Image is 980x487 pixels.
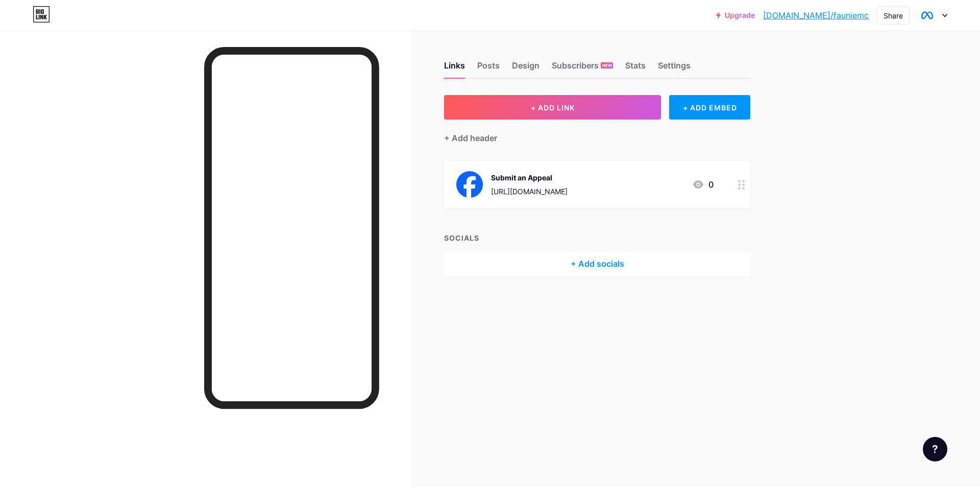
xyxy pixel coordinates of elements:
[444,251,750,276] div: + Add socials
[444,95,661,120] button: + ADD LINK
[444,132,497,144] div: + Add header
[917,6,937,25] img: Faunie Mccullough
[456,171,483,198] img: Submit an Appeal
[602,62,612,68] span: NEW
[491,172,568,183] div: Submit an Appeal
[444,59,465,78] div: Links
[531,103,575,112] span: + ADD LINK
[444,233,750,243] div: SOCIALS
[477,59,500,78] div: Posts
[716,11,755,19] a: Upgrade
[692,178,714,191] div: 0
[625,59,646,78] div: Stats
[763,9,869,21] a: [DOMAIN_NAME]/fauniemc
[669,95,750,120] div: + ADD EMBED
[658,59,691,78] div: Settings
[512,59,540,78] div: Design
[552,59,613,78] div: Subscribers
[884,10,903,21] div: Share
[491,186,568,197] div: [URL][DOMAIN_NAME]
